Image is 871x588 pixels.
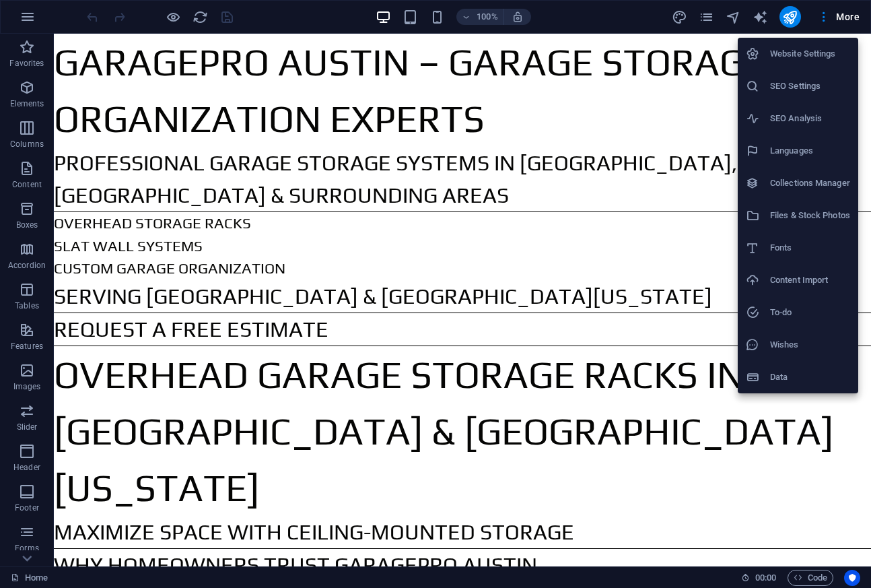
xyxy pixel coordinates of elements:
h6: Languages [770,143,850,159]
h6: Wishes [770,337,850,353]
h6: To-do [770,304,850,321]
h6: Files & Stock Photos [770,207,850,224]
h6: Data [770,369,850,385]
h6: Fonts [770,240,850,256]
h6: Website Settings [770,46,850,62]
h6: Collections Manager [770,175,850,191]
h6: SEO Settings [770,78,850,94]
h6: SEO Analysis [770,110,850,127]
h6: Content Import [770,272,850,288]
